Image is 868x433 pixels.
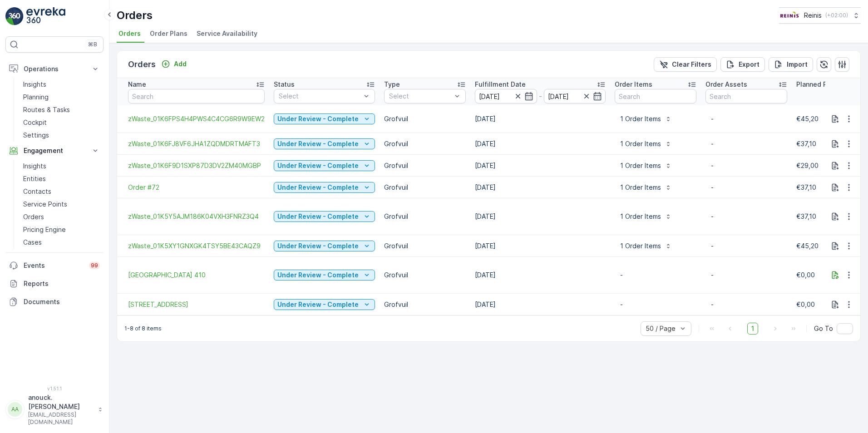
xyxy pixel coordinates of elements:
[796,162,819,169] span: €29,00
[620,114,661,123] p: 1 Order Items
[91,262,98,269] p: 99
[26,7,65,25] img: logo_light-DOdMpM7g.png
[274,138,375,149] button: Under Review - Complete
[470,177,610,198] td: [DATE]
[24,146,85,155] p: Engagement
[20,198,104,211] a: Service Points
[5,142,104,160] button: Engagement
[274,160,375,171] button: Under Review - Complete
[23,162,46,171] p: Insights
[128,271,265,280] a: Snoekenveen 410
[118,29,141,38] span: Orders
[88,41,97,48] p: ⌘B
[20,172,104,185] a: Entities
[20,223,104,236] a: Pricing Engine
[615,239,677,253] button: 1 Order Items
[711,300,782,309] p: -
[796,242,819,250] span: €45,20
[128,241,265,251] a: zWaste_01K5XY1GNXGK4TSY5BE43CAQZ9
[128,212,265,221] span: zWaste_01K5Y5AJM186K04VXH3FNRZ3Q4
[747,323,758,335] span: 1
[20,91,104,103] a: Planning
[128,80,146,89] p: Name
[814,324,833,333] span: Go To
[796,183,816,191] span: €37,10
[20,160,104,172] a: Insights
[277,114,359,123] p: Under Review - Complete
[5,293,104,311] a: Documents
[23,93,49,102] p: Planning
[620,161,661,170] p: 1 Order Items
[24,261,84,270] p: Events
[615,137,677,151] button: 1 Order Items
[24,64,85,74] p: Operations
[20,185,104,198] a: Contacts
[796,300,815,308] span: €0,00
[20,236,104,249] a: Cases
[174,59,187,69] p: Add
[384,212,466,221] p: Grofvuil
[128,300,265,309] a: Slakkenveen 109
[274,270,375,280] button: Under Review - Complete
[5,386,104,391] span: v 1.51.1
[475,89,537,103] input: dd/mm/yyyy
[277,183,359,192] p: Under Review - Complete
[274,113,375,124] button: Under Review - Complete
[20,116,104,129] a: Cockpit
[804,11,822,20] p: Reinis
[620,241,661,251] p: 1 Order Items
[23,212,44,221] p: Orders
[779,10,800,20] img: Reinis-Logo-Vrijstaand_Tekengebied-1-copy2_aBO4n7j.png
[128,114,265,123] a: zWaste_01K6FPS4H4PWS4C4CG6R9W9EW2
[470,257,610,294] td: [DATE]
[277,300,359,309] p: Under Review - Complete
[796,212,816,220] span: €37,10
[197,29,257,38] span: Service Availability
[24,297,100,306] p: Documents
[620,271,691,280] p: -
[274,211,375,222] button: Under Review - Complete
[23,200,67,209] p: Service Points
[117,8,153,23] p: Orders
[654,57,717,72] button: Clear Filters
[711,271,782,280] p: -
[384,139,466,148] p: Grofvuil
[23,225,66,234] p: Pricing Engine
[620,139,661,148] p: 1 Order Items
[796,140,816,148] span: €37,10
[5,275,104,293] a: Reports
[796,80,839,89] p: Planned Price
[28,411,94,426] p: [EMAIL_ADDRESS][DOMAIN_NAME]
[615,112,677,126] button: 1 Order Items
[711,183,782,192] p: -
[620,212,661,221] p: 1 Order Items
[5,7,24,25] img: logo
[796,115,819,123] span: €45,20
[128,300,265,309] span: [STREET_ADDRESS]
[128,161,265,170] a: zWaste_01K6F9D1SXP87D3DV2ZM40MGBP
[705,80,747,89] p: Order Assets
[24,279,100,288] p: Reports
[23,174,46,183] p: Entities
[28,393,94,411] p: anouck.[PERSON_NAME]
[277,241,359,251] p: Under Review - Complete
[384,161,466,170] p: Grofvuil
[384,114,466,123] p: Grofvuil
[384,271,466,280] p: Grofvuil
[615,80,652,89] p: Order Items
[274,80,295,89] p: Status
[150,29,187,38] span: Order Plans
[128,139,265,148] a: zWaste_01K6FJ8VF6JHA1ZQDMDRTMAFT3
[128,271,265,280] span: [GEOGRAPHIC_DATA] 410
[779,7,861,24] button: Reinis(+02:00)
[277,161,359,170] p: Under Review - Complete
[711,161,782,170] p: -
[787,60,808,69] p: Import
[615,89,696,103] input: Search
[720,57,765,72] button: Export
[23,80,46,89] p: Insights
[128,183,265,192] a: Order #72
